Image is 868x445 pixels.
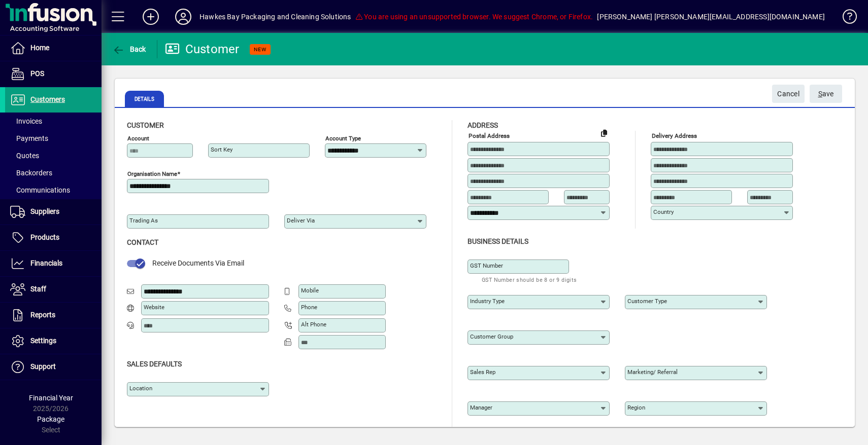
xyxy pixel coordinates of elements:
[468,237,528,245] span: Business details
[144,304,164,311] mat-label: Website
[127,170,177,177] mat-label: Organisation name
[102,40,157,58] app-page-header-button: Back
[129,217,158,224] mat-label: Trading as
[596,125,612,141] button: Copy to Delivery address
[835,2,855,35] a: Knowledge Base
[818,90,822,98] span: S
[129,385,152,392] mat-label: Location
[627,368,678,376] mat-label: Marketing/ Referral
[653,208,674,215] mat-label: Country
[30,44,49,52] span: Home
[112,45,146,53] span: Back
[30,259,62,267] span: Financials
[167,8,199,26] button: Profile
[810,85,842,103] button: Save
[10,169,52,177] span: Backorders
[30,233,59,241] span: Products
[5,199,102,225] a: Suppliers
[5,147,102,164] a: Quotes
[772,85,805,103] button: Cancel
[30,337,56,345] span: Settings
[10,134,48,142] span: Payments
[152,259,244,267] span: Receive Documents Via Email
[254,46,266,53] span: NEW
[127,121,164,129] span: Customer
[287,217,315,224] mat-label: Deliver via
[30,95,65,103] span: Customers
[5,225,102,250] a: Products
[5,328,102,354] a: Settings
[5,164,102,181] a: Backorders
[30,311,55,319] span: Reports
[818,86,834,102] span: ave
[482,274,577,285] mat-hint: GST Number should be 8 or 9 digits
[30,285,46,293] span: Staff
[301,304,317,311] mat-label: Phone
[468,121,498,129] span: Address
[470,298,505,305] mat-label: Industry type
[29,394,73,402] span: Financial Year
[127,238,158,246] span: Contact
[301,321,326,328] mat-label: Alt Phone
[135,8,167,26] button: Add
[5,277,102,302] a: Staff
[301,287,319,294] mat-label: Mobile
[5,251,102,276] a: Financials
[5,354,102,380] a: Support
[127,360,182,368] span: Sales defaults
[5,303,102,328] a: Reports
[110,40,149,58] button: Back
[470,262,503,269] mat-label: GST Number
[5,130,102,147] a: Payments
[5,181,102,199] a: Communications
[10,117,42,125] span: Invoices
[10,186,70,194] span: Communications
[627,404,645,411] mat-label: Region
[30,207,59,215] span: Suppliers
[211,146,232,153] mat-label: Sort key
[470,404,492,411] mat-label: Manager
[597,9,825,25] div: [PERSON_NAME] [PERSON_NAME][EMAIL_ADDRESS][DOMAIN_NAME]
[777,86,799,102] span: Cancel
[30,69,44,78] span: POS
[355,13,593,21] span: You are using an unsupported browser. We suggest Chrome, or Firefox.
[5,35,102,61] a: Home
[5,61,102,87] a: POS
[325,135,361,142] mat-label: Account Type
[10,152,39,160] span: Quotes
[125,91,164,107] span: Details
[165,41,240,57] div: Customer
[470,368,495,376] mat-label: Sales rep
[30,362,56,370] span: Support
[627,298,667,305] mat-label: Customer type
[199,9,351,25] div: Hawkes Bay Packaging and Cleaning Solutions
[470,333,513,340] mat-label: Customer group
[37,415,64,423] span: Package
[5,113,102,130] a: Invoices
[127,135,149,142] mat-label: Account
